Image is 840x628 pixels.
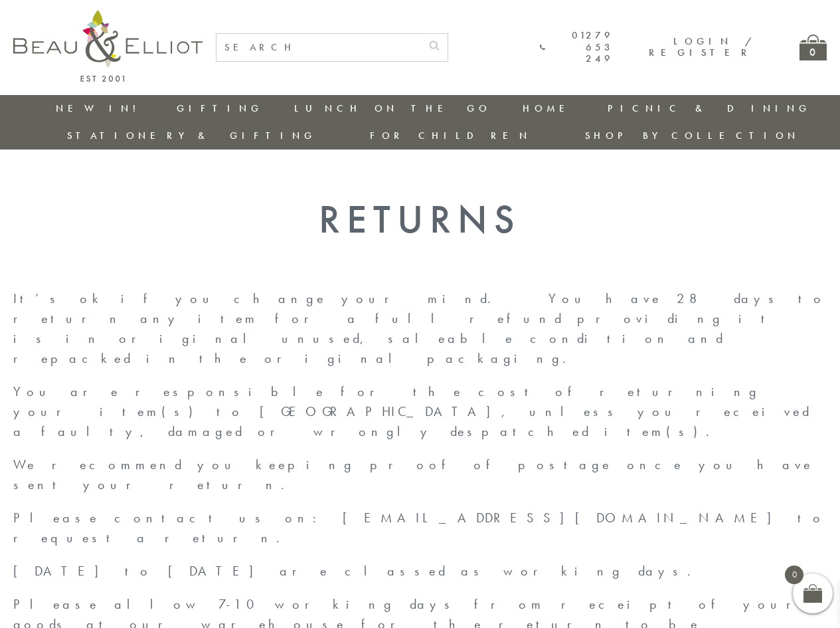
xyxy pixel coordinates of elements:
span: We recommend you keeping proof of postage once you have sent your return. [13,456,813,493]
a: 01279 653 249 [540,30,614,64]
a: 0 [799,35,827,60]
a: Picnic & Dining [608,102,811,115]
span: You are responsible for the cost of returning your item(s) to [GEOGRAPHIC_DATA], unless you recei... [13,383,809,440]
span: Please contact us on: [EMAIL_ADDRESS][DOMAIN_NAME] to request a return. [13,509,825,546]
a: For Children [370,129,531,142]
a: Login / Register [649,35,753,59]
img: logo [13,10,203,82]
a: Stationery & Gifting [67,129,316,142]
a: Gifting [177,102,263,115]
span: [DATE] to [DATE] are classed as working days. [13,562,703,579]
span: It’s ok if you change your mind. You have 28 days to return any item for a full refund providing ... [13,290,826,367]
a: Shop by collection [585,129,799,142]
span: 0 [785,566,803,584]
a: New in! [56,102,145,115]
input: SEARCH [216,34,421,61]
h1: Returns [13,196,827,242]
a: Lunch On The Go [294,102,491,115]
a: Home [523,102,576,115]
